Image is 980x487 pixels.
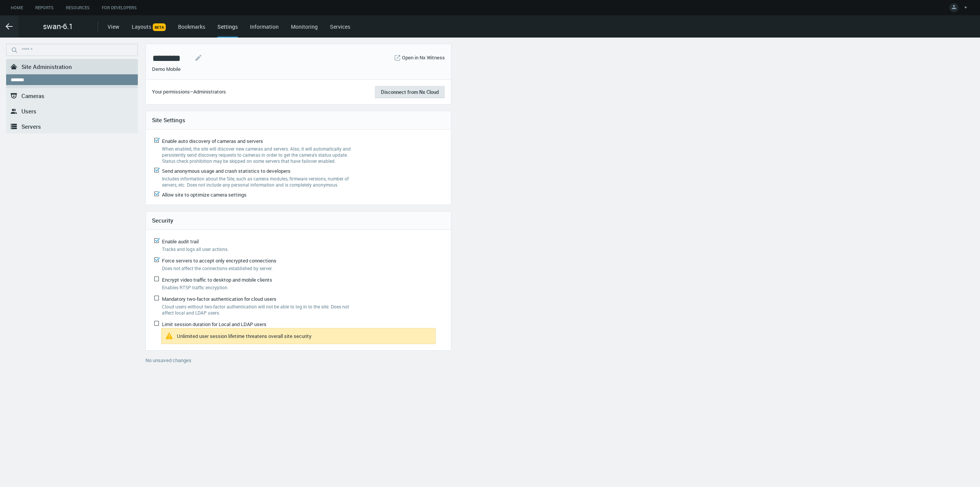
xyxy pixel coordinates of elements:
button: Disconnect from Nx Cloud [375,86,445,98]
span: Cloud users without two-factor authentication will not be able to log in to the site. Does not af... [162,303,349,316]
span: Cameras [21,92,44,100]
span: Force servers to accept only encrypted connections [162,257,276,264]
span: – [190,88,193,95]
a: Open in Nx Witness [402,54,445,62]
span: swan-6.1 [43,21,73,32]
span: Servers [21,123,41,130]
label: Includes information about the Site, such as camera modules, firmware versions, number of servers... [162,175,357,188]
div: Settings [217,23,238,38]
span: Enables RTSP traffic encryption. [162,284,229,290]
span: Limit session duration for Local and LDAP users [162,321,266,328]
span: Demo Mobile [152,66,181,73]
span: Your permissions [152,88,190,95]
span: Send anonymous usage and crash statistics to developers [162,167,291,174]
span: Encrypt video traffic to desktop and mobile clients [162,276,272,283]
a: Resources [60,3,96,13]
a: Services [330,23,350,30]
a: Home [5,3,29,13]
span: BETA [153,23,166,31]
span: Mandatory two-factor authentication for cloud users [162,295,276,302]
div: Unlimited user session lifetime threatens overall site security [177,333,312,339]
span: Allow site to optimize camera settings [162,191,247,198]
h4: Site Settings [152,116,445,123]
label: Tracks and logs all user actions. [162,246,351,252]
h4: Security [152,217,445,224]
label: When enabled, the site will discover new cameras and servers. Also, it will automatically and per... [162,146,357,164]
a: Information [250,23,279,30]
a: For Developers [96,3,143,13]
a: LayoutsBETA [132,23,166,30]
a: Monitoring [291,23,318,30]
a: Bookmarks [178,23,205,30]
span: Enable audit trail [162,238,199,245]
a: View [108,23,119,30]
span: Administrators [193,88,226,95]
a: Reports [29,3,60,13]
span: Users [21,107,36,115]
span: Enable auto discovery of cameras and servers [162,138,263,144]
div: No unsaved changes [145,357,451,369]
span: Does not affect the connections established by server. [162,265,273,271]
span: Site Administration [21,63,72,71]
